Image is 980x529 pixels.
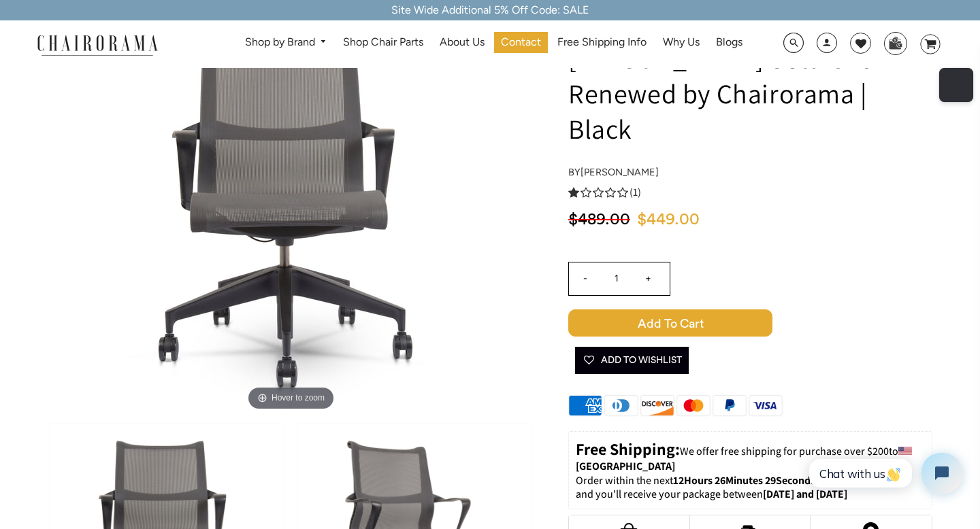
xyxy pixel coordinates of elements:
span: $449.00 [637,211,700,228]
span: 12Hours 26Minutes 29Seconds [673,473,815,488]
img: WhatsApp_Image_2024-07-12_at_16.23.01.webp [885,33,906,53]
iframe: Tidio Chat [794,441,974,505]
a: Blogs [709,32,749,53]
a: Why Us [656,32,706,53]
nav: DesktopNavigation [223,32,764,57]
span: Free Shipping Info [557,35,647,50]
span: Contact [501,35,541,50]
span: Blogs [716,35,742,50]
img: Herman Miller Setu Chair Renewed by Chairorama | Black - chairorama [87,6,495,414]
span: We offer free shipping for purchase over $200 [680,444,889,458]
a: Free Shipping Info [551,32,653,53]
a: Contact [494,32,548,53]
a: [PERSON_NAME] [581,166,659,178]
button: Add to Cart [568,309,932,337]
p: Order within the next for dispatch [DATE], and you'll receive your package between [576,474,925,502]
a: Shop Chair Parts [336,32,430,53]
strong: [DATE] and [DATE] [763,487,847,501]
input: + [632,262,664,295]
span: About Us [440,35,485,50]
img: chairorama [29,33,165,56]
a: Shop by Brand [238,32,334,53]
span: Shop Chair Parts [343,35,423,50]
span: Why Us [663,35,700,50]
span: Add To Wishlist [582,347,682,374]
h4: by [568,167,932,178]
a: About Us [433,32,491,53]
a: Herman Miller Setu Chair Renewed by Chairorama | Black - chairoramaHover to zoom [87,202,495,216]
a: 1.0 rating (1 votes) [568,185,932,199]
p: to [576,439,925,474]
h1: [PERSON_NAME] Setu Chair Renewed by Chairorama | Black [568,40,932,146]
span: $489.00 [568,211,630,228]
span: (1) [630,186,641,200]
strong: Free Shipping: [576,438,680,460]
strong: [GEOGRAPHIC_DATA] [576,459,675,473]
span: Add to Cart [568,309,772,337]
input: - [569,262,602,295]
button: Add To Wishlist [575,347,689,374]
